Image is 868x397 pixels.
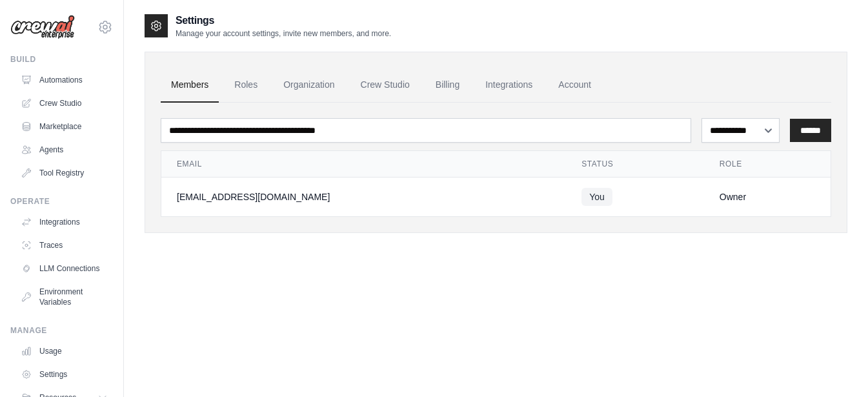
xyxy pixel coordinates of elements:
[15,364,113,385] a: Settings
[10,196,113,207] div: Operate
[177,190,550,203] div: [EMAIL_ADDRESS][DOMAIN_NAME]
[15,281,113,312] a: Environment Variables
[10,15,75,39] img: Logo
[15,116,113,137] a: Marketplace
[176,28,391,39] p: Manage your account settings, invite new members, and more.
[15,139,113,160] a: Agents
[273,68,345,103] a: Organization
[10,325,113,336] div: Manage
[176,13,391,28] h2: Settings
[15,70,113,90] a: Automations
[15,341,113,361] a: Usage
[581,188,612,206] span: You
[15,163,113,183] a: Tool Registry
[15,212,113,232] a: Integrations
[10,54,113,65] div: Build
[161,151,566,178] th: Email
[15,258,113,279] a: LLM Connections
[161,68,219,103] a: Members
[704,151,831,178] th: Role
[720,190,815,203] div: Owner
[566,151,704,178] th: Status
[15,93,113,114] a: Crew Studio
[15,235,113,256] a: Traces
[224,68,268,103] a: Roles
[425,68,470,103] a: Billing
[475,68,543,103] a: Integrations
[350,68,420,103] a: Crew Studio
[548,68,601,103] a: Account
